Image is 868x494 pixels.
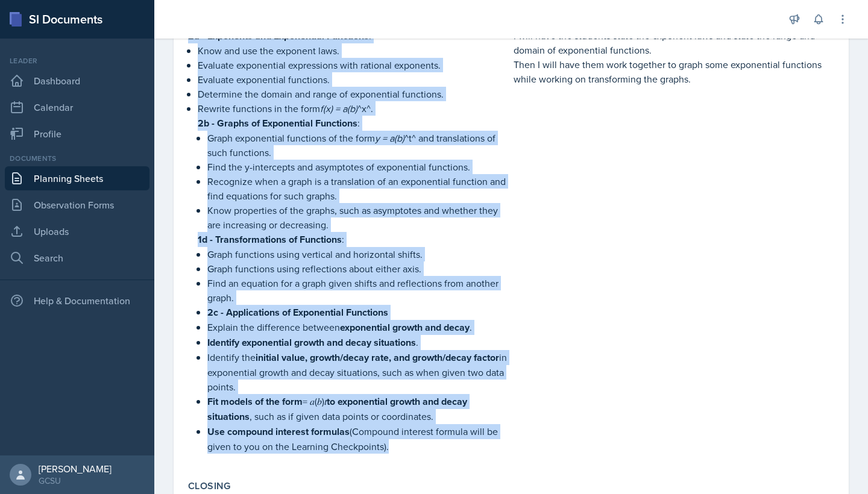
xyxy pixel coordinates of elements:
[207,131,509,160] p: Graph exponential functions of the form ^t^ and translations of such functions.
[198,116,357,130] strong: 2b - Graphs of Exponential Functions
[5,95,149,119] a: Calendar
[198,101,509,116] p: Rewrite functions in the form ^x^.
[207,276,509,305] p: Find an equation for a graph given shifts and reflections from another graph.
[5,289,149,313] div: Help & Documentation
[207,174,509,203] p: Recognize when a graph is a translation of an exponential function and find equations for such gr...
[207,160,509,174] p: Find the y-intercepts and asymptotes of exponential functions.
[207,395,303,408] strong: Fit models of the form
[207,203,509,232] p: Know properties of the graphs, such as asymptotes and whether they are increasing or decreasing.
[256,351,499,364] strong: initial value, growth/decay rate, and growth/decay factor
[5,246,149,270] a: Search
[207,394,509,424] p: = 𝑎(𝑏)𝑡 , such as if given data points or coordinates.
[514,57,834,86] p: Then I will have them work together to graph some exponential functions while working on transfor...
[5,219,149,243] a: Uploads
[207,247,509,261] p: Graph functions using vertical and horizontal shifts.
[340,320,470,334] strong: exponential growth and decay
[207,425,350,439] strong: Use compound interest formulas
[198,72,509,87] p: Evaluate exponential functions.
[207,305,388,319] strong: 2c - Applications of Exponential Functions
[198,232,509,247] p: :
[5,69,149,93] a: Dashboard
[207,424,509,454] p: (Compound interest formula will be given to you on the Learning Checkpoints).
[5,153,149,164] div: Documents
[514,28,834,57] p: I will have the students state the exponent laws and state the range and domain of exponential fu...
[198,43,509,58] p: Know and use the exponent laws.
[207,261,509,276] p: Graph functions using reflections about either axis.
[207,395,467,424] strong: to exponential growth and decay situations
[375,131,404,145] em: y = a(b)
[207,350,509,394] p: Identify the in exponential growth and decay situations, such as when given two data points.
[5,122,149,146] a: Profile
[39,463,112,475] div: [PERSON_NAME]
[320,102,357,115] em: f(x) = a(b)
[198,116,509,131] p: :
[188,480,231,492] label: Closing
[207,336,416,349] strong: Identify exponential growth and decay situations
[39,475,112,487] div: GCSU
[5,166,149,190] a: Planning Sheets
[198,87,509,101] p: Determine the domain and range of exponential functions.
[207,335,509,350] p: .
[5,55,149,66] div: Leader
[5,193,149,217] a: Observation Forms
[198,233,342,246] strong: 1d - Transformations of Functions
[198,58,509,72] p: Evaluate exponential expressions with rational exponents.
[207,320,509,335] p: Explain the difference between .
